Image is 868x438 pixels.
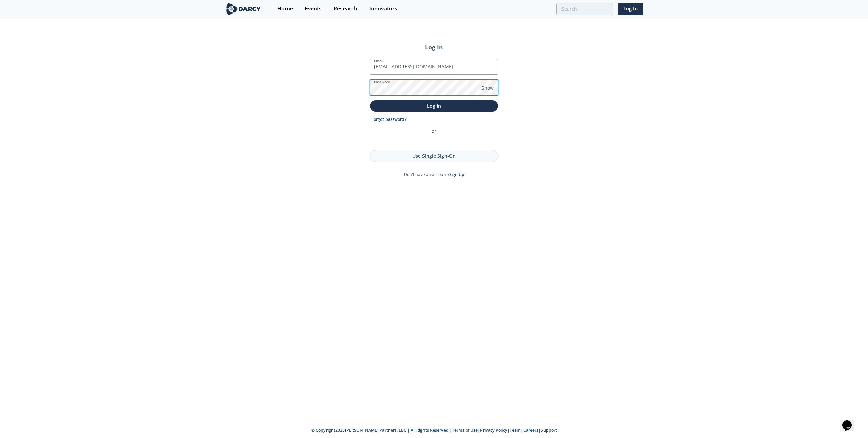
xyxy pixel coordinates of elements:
label: Password [374,79,390,85]
h2: Log In [370,43,498,51]
p: © Copyright 2025 [PERSON_NAME] Partners, LLC | All Rights Reserved | | | | | [183,427,685,433]
input: Advanced Search [556,3,613,15]
a: Privacy Policy [480,427,507,433]
div: Events [305,6,322,12]
a: Forgot password? [371,116,407,123]
img: logo-wide.svg [225,3,262,15]
p: Log In [375,102,493,109]
div: Innovators [369,6,397,12]
a: Log In [618,3,643,15]
a: Careers [523,427,538,433]
div: Home [277,6,293,12]
div: Research [334,6,357,12]
span: Show [481,84,494,91]
p: Don't have an account? [404,172,465,178]
a: Use Single Sign-On [370,150,498,162]
p: Use Single Sign-On [375,152,493,159]
a: Support [541,427,557,433]
a: Team [510,427,521,433]
label: Email [374,58,383,64]
a: Terms of Use [452,427,478,433]
a: Sign Up [449,172,465,177]
button: Log In [370,100,498,111]
div: or [425,128,443,135]
iframe: chat widget [840,411,861,431]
